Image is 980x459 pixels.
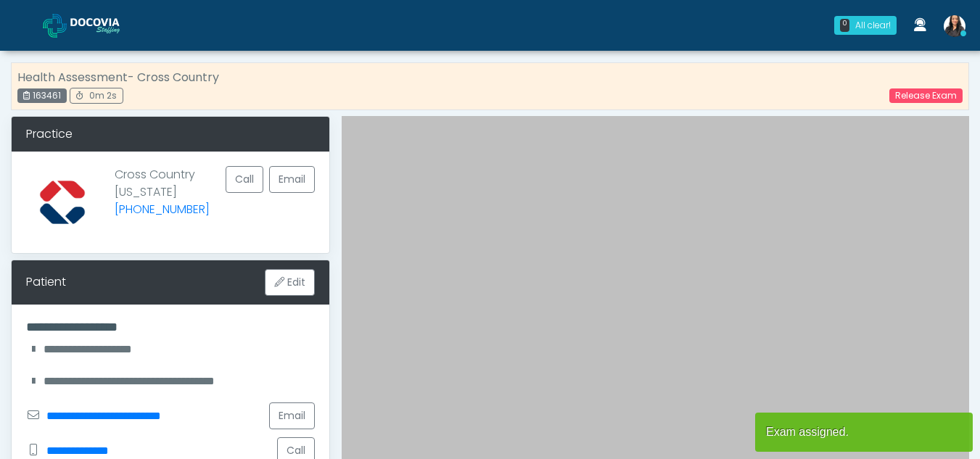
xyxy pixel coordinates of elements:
img: Viral Patel [944,15,965,37]
a: Release Exam [889,88,963,103]
img: Docovia [43,14,67,38]
p: Cross Country [US_STATE] [115,166,210,227]
a: Docovia [43,1,143,49]
article: Exam assigned. [755,413,973,452]
div: All clear! [855,19,891,32]
div: 0 [840,19,849,32]
a: Email [269,402,315,429]
a: [PHONE_NUMBER] [115,201,210,218]
a: Email [269,166,315,193]
strong: Health Assessment- Cross Country [17,69,219,86]
button: Call [226,166,263,193]
a: 0 All clear! [825,10,905,41]
button: Edit [265,269,315,296]
div: Practice [12,117,329,152]
img: Docovia [70,18,143,33]
div: Patient [26,273,66,291]
div: 163461 [17,88,67,103]
span: 0m 2s [89,89,117,102]
img: Provider image [26,166,99,239]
